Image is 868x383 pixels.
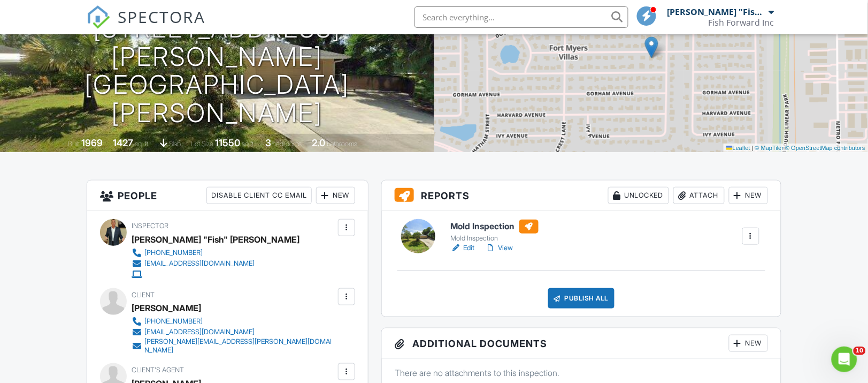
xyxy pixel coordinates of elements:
iframe: Intercom live chat [832,347,857,372]
div: [EMAIL_ADDRESS][DOMAIN_NAME] [144,259,255,268]
a: SPECTORA [87,14,205,37]
div: [PERSON_NAME] "Fish" [PERSON_NAME] [667,6,766,17]
a: [PHONE_NUMBER] [132,247,291,258]
div: New [316,187,355,204]
div: [PERSON_NAME] [132,300,201,316]
div: 2.0 [312,137,326,148]
a: Mold Inspection Mold Inspection [451,220,539,243]
h3: Reports [382,181,780,211]
span: bathrooms [327,140,358,148]
span: sq.ft. [242,140,255,148]
input: Search everything... [414,6,628,28]
div: New [729,335,768,352]
a: Edit [451,243,475,253]
span: Lot Size [191,140,213,148]
div: Unlocked [608,187,669,204]
h1: [STREET_ADDRESS][PERSON_NAME] [GEOGRAPHIC_DATA][PERSON_NAME] [17,14,417,127]
div: Attach [673,187,725,204]
div: Fish Forward Inc [709,17,774,28]
a: [EMAIL_ADDRESS][DOMAIN_NAME] [132,327,335,337]
div: [EMAIL_ADDRESS][DOMAIN_NAME] [144,328,255,336]
a: [PHONE_NUMBER] [132,316,335,327]
a: [PERSON_NAME][EMAIL_ADDRESS][PERSON_NAME][DOMAIN_NAME] [132,337,335,355]
span: | [752,145,754,151]
span: sq. ft. [135,140,150,148]
h3: People [87,181,368,211]
img: Marker [645,36,658,58]
span: Inspector [132,222,168,230]
a: © OpenStreetMap contributors [786,145,865,151]
h6: Mold Inspection [451,220,539,234]
span: Built [68,140,80,148]
div: 11550 [215,137,240,148]
div: 1427 [113,137,133,148]
div: [PHONE_NUMBER] [144,249,203,257]
a: [EMAIL_ADDRESS][DOMAIN_NAME] [132,258,291,269]
p: There are no attachments to this inspection. [395,367,767,379]
h3: Additional Documents [382,328,780,359]
span: bedrooms [273,140,302,148]
div: Mold Inspection [451,234,539,243]
div: [PERSON_NAME] "Fish" [PERSON_NAME] [132,231,299,247]
div: Disable Client CC Email [206,187,312,204]
a: © MapTiler [755,145,784,151]
span: Client's Agent [132,366,184,374]
img: The Best Home Inspection Software - Spectora [87,5,110,29]
div: [PERSON_NAME][EMAIL_ADDRESS][PERSON_NAME][DOMAIN_NAME] [144,337,335,355]
a: Leaflet [726,145,750,151]
span: SPECTORA [118,5,205,28]
div: [PHONE_NUMBER] [144,317,203,326]
span: Client [132,291,155,299]
div: 1969 [81,137,103,148]
span: 10 [854,347,866,355]
div: New [729,187,768,204]
div: Publish All [548,288,615,309]
div: 3 [265,137,271,148]
a: View [486,243,513,253]
span: slab [169,140,181,148]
